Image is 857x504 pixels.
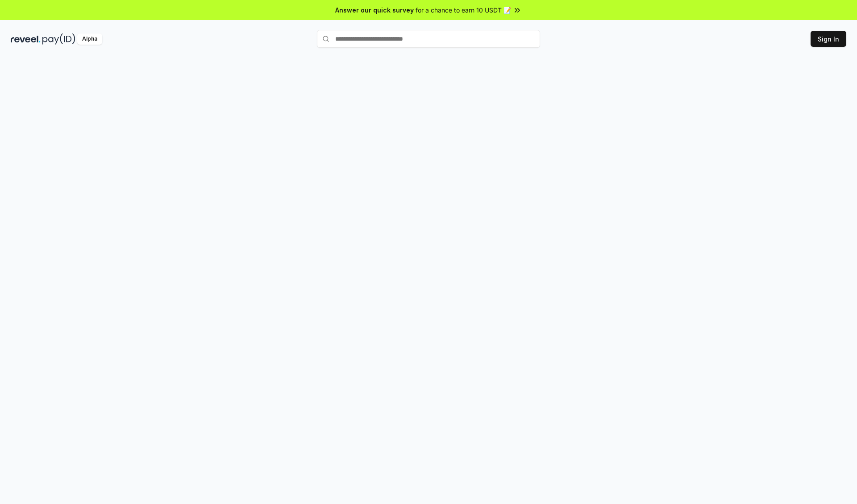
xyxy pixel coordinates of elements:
button: Sign In [811,31,846,47]
img: reveel_dark [11,33,41,45]
div: Alpha [77,33,102,45]
span: Answer our quick survey [335,5,414,15]
img: pay_id [42,33,75,45]
span: for a chance to earn 10 USDT 📝 [416,5,511,15]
